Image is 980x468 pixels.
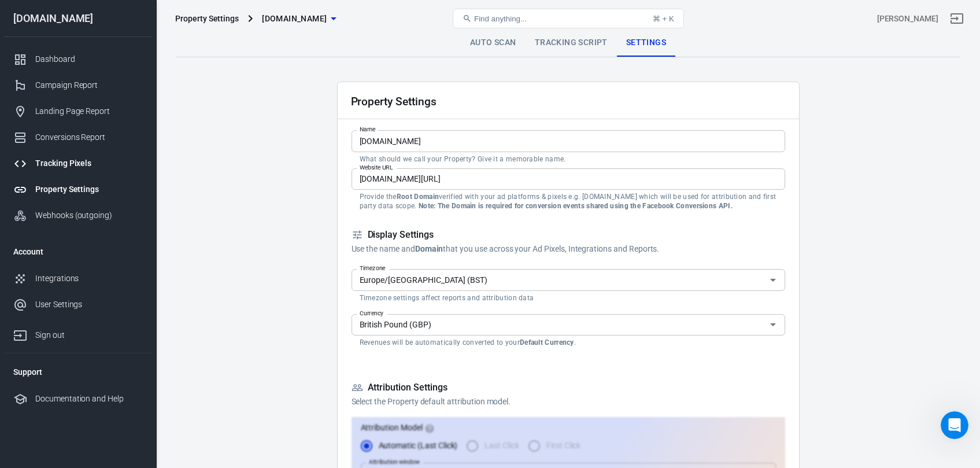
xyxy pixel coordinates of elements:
[369,458,420,466] label: Attribution window
[526,29,617,57] a: Tracking Script
[35,157,143,169] div: Tracking Pixels
[35,299,143,311] div: User Settings
[360,125,376,134] label: Name
[4,292,152,318] a: User Settings
[35,329,143,341] div: Sign out
[262,12,327,26] span: stevedoran.co.uk
[35,105,143,117] div: Landing Page Report
[35,272,143,285] div: Integrations
[360,338,777,347] p: Revenues will be automatically converted to your .
[765,316,781,333] button: Open
[35,209,143,222] div: Webhooks (outgoing)
[360,163,393,172] label: Website URL
[4,13,152,24] div: [DOMAIN_NAME]
[355,272,763,287] input: UTC
[360,309,384,318] label: Currency
[419,202,733,210] strong: Note: The Domain is required for conversion events shared using the Facebook Conversions API.
[653,14,674,23] div: ⌘ + K
[415,244,443,253] strong: Domain
[4,318,152,348] a: Sign out
[520,338,574,347] strong: Default Currency
[765,272,781,288] button: Open
[4,358,152,386] li: Support
[397,193,439,201] strong: Root Domain
[355,318,763,332] input: USD
[360,154,777,164] p: What should we call your Property? Give it a memorable name.
[352,243,785,255] p: Use the name and that you use across your Ad Pixels, Integrations and Reports.
[617,29,675,57] a: Settings
[4,176,152,202] a: Property Settings
[4,238,152,266] li: Account
[352,130,785,152] input: Your Website Name
[352,382,785,394] h5: Attribution Settings
[4,150,152,176] a: Tracking Pixels
[943,5,971,32] a: Sign out
[175,13,239,24] div: Property Settings
[35,393,143,405] div: Documentation and Help
[877,13,938,25] div: Account id: uKLIv9bG
[360,192,777,211] p: Provide the verified with your ad platforms & pixels e.g. [DOMAIN_NAME] which will be used for at...
[4,124,152,150] a: Conversions Report
[4,202,152,229] a: Webhooks (outgoing)
[474,14,527,23] span: Find anything...
[461,29,526,57] a: Auto Scan
[360,293,777,303] p: Timezone settings affect reports and attribution data
[360,264,386,272] label: Timezone
[4,46,152,72] a: Dashboard
[351,95,437,108] h2: Property Settings
[35,79,143,91] div: Campaign Report
[35,53,143,65] div: Dashboard
[257,8,341,30] button: [DOMAIN_NAME]
[4,98,152,124] a: Landing Page Report
[4,266,152,292] a: Integrations
[352,396,785,408] p: Select the Property default attribution model.
[35,183,143,196] div: Property Settings
[352,168,785,190] input: example.com
[352,229,785,241] h5: Display Settings
[35,131,143,143] div: Conversions Report
[453,9,684,28] button: Find anything...⌘ + K
[941,411,968,439] iframe: Intercom live chat
[4,72,152,98] a: Campaign Report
